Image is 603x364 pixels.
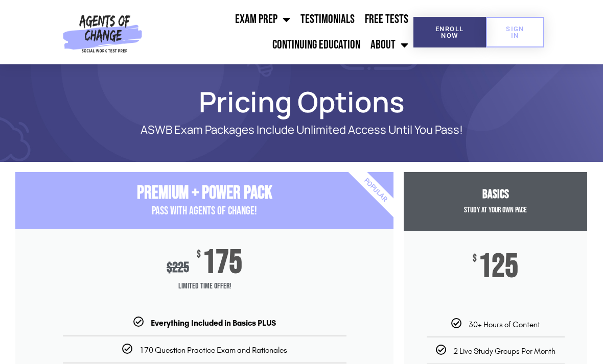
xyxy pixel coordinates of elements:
[167,259,172,276] span: $
[26,90,577,113] h1: Pricing Options
[167,259,189,276] div: 225
[478,254,518,280] span: 125
[197,250,201,260] span: $
[317,131,435,249] div: Popular
[151,318,276,328] b: Everything Included in Basics PLUS
[404,187,587,202] h3: Basics
[15,182,393,204] h3: Premium + Power Pack
[295,7,360,32] a: Testimonials
[230,7,295,32] a: Exam Prep
[360,7,413,32] a: Free Tests
[365,32,413,58] a: About
[267,32,365,58] a: Continuing Education
[140,345,287,355] span: 170 Question Practice Exam and Rationales
[146,7,413,58] nav: Menu
[469,320,540,329] span: 30+ Hours of Content
[413,17,486,47] a: Enroll Now
[464,205,527,215] span: Study at your Own Pace
[486,17,544,47] a: SIGN IN
[152,204,257,218] span: PASS with AGENTS OF CHANGE!
[66,124,537,136] p: ASWB Exam Packages Include Unlimited Access Until You Pass!
[502,26,528,39] span: SIGN IN
[202,250,242,276] span: 175
[453,346,555,356] span: 2 Live Study Groups Per Month
[15,276,393,297] span: Limited Time Offer!
[430,26,470,39] span: Enroll Now
[473,254,477,264] span: $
